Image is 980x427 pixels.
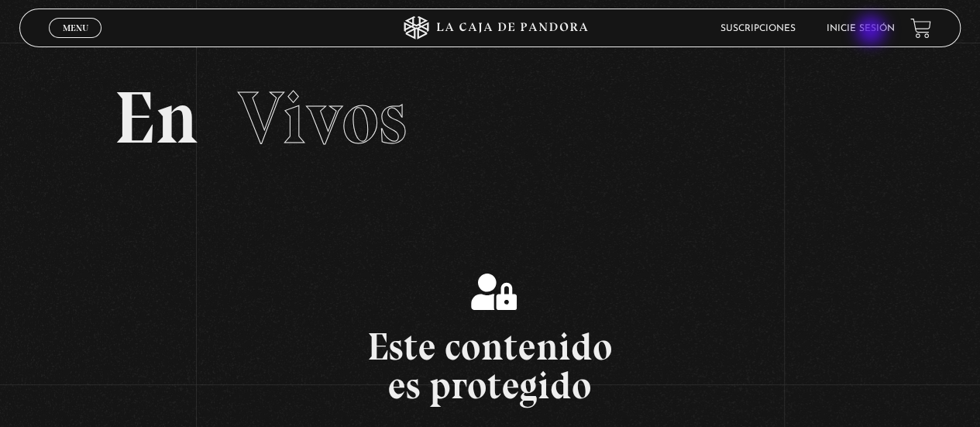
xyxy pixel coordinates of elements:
[720,24,796,33] a: Suscripciones
[827,24,895,33] a: Inicie sesión
[63,23,88,33] span: Menu
[114,81,867,155] h2: En
[238,74,407,162] span: Vivos
[910,18,931,39] a: View your shopping cart
[57,36,94,47] span: Cerrar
